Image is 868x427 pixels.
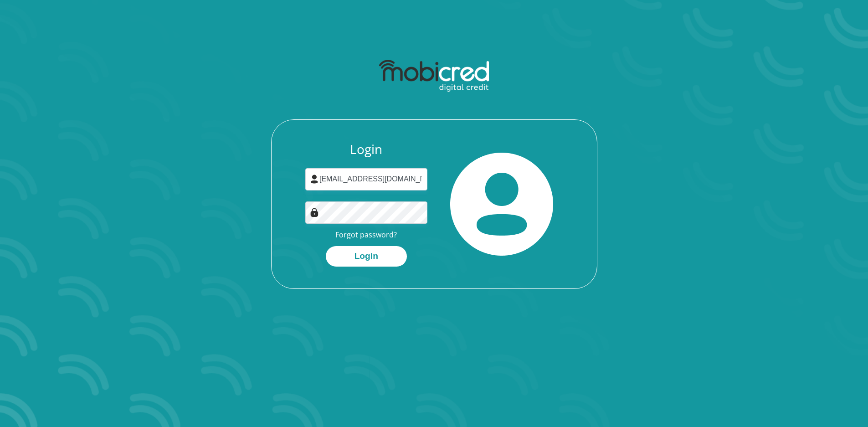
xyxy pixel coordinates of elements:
img: user-icon image [310,175,319,184]
img: mobicred logo [379,60,489,92]
a: Forgot password? [335,230,397,240]
img: Image [310,208,319,217]
h3: Login [305,142,427,157]
input: Username [305,168,427,190]
button: Login [326,246,407,267]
